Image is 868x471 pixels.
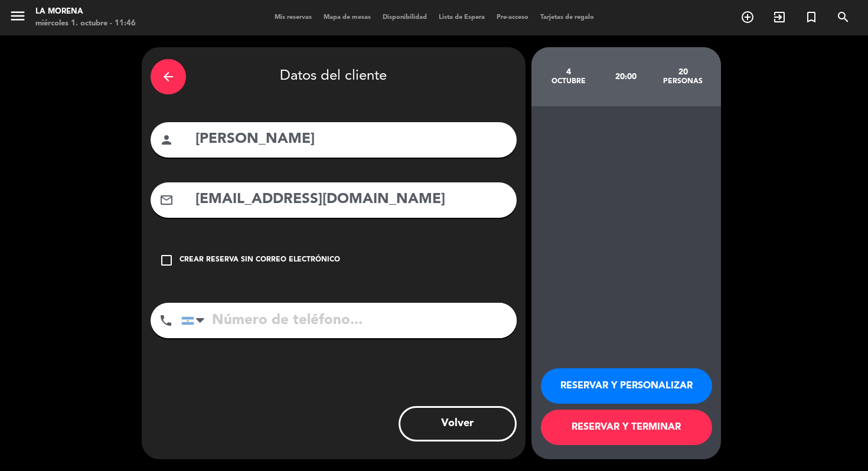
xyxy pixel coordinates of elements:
[740,10,755,24] i: add_circle_outline
[35,18,136,30] div: miércoles 1. octubre - 11:46
[269,14,318,21] span: Mis reservas
[654,77,712,86] div: personas
[534,14,600,21] span: Tarjetas de regalo
[161,70,175,84] i: arrow_back
[318,14,377,21] span: Mapa de mesas
[377,14,433,21] span: Disponibilidad
[159,253,174,267] i: check_box_outline_blank
[804,10,818,24] i: turned_in_not
[151,56,517,97] div: Datos del cliente
[182,303,209,338] div: Argentina: +54
[159,313,173,328] i: phone
[159,193,174,207] i: mail_outline
[772,10,787,24] i: exit_to_app
[159,133,174,147] i: person
[194,188,508,212] input: Email del cliente
[836,10,850,24] i: search
[491,14,534,21] span: Pre-acceso
[35,6,136,18] div: La Morena
[541,368,712,404] button: RESERVAR Y PERSONALIZAR
[194,127,508,152] input: Nombre del cliente
[541,410,712,445] button: RESERVAR Y TERMINAR
[540,67,598,77] div: 4
[597,56,654,97] div: 20:00
[540,77,598,86] div: octubre
[9,7,27,25] i: menu
[181,303,517,338] input: Número de teléfono...
[9,7,27,29] button: menu
[180,254,340,266] div: Crear reserva sin correo electrónico
[399,406,517,441] button: Volver
[654,67,712,77] div: 20
[433,14,491,21] span: Lista de Espera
